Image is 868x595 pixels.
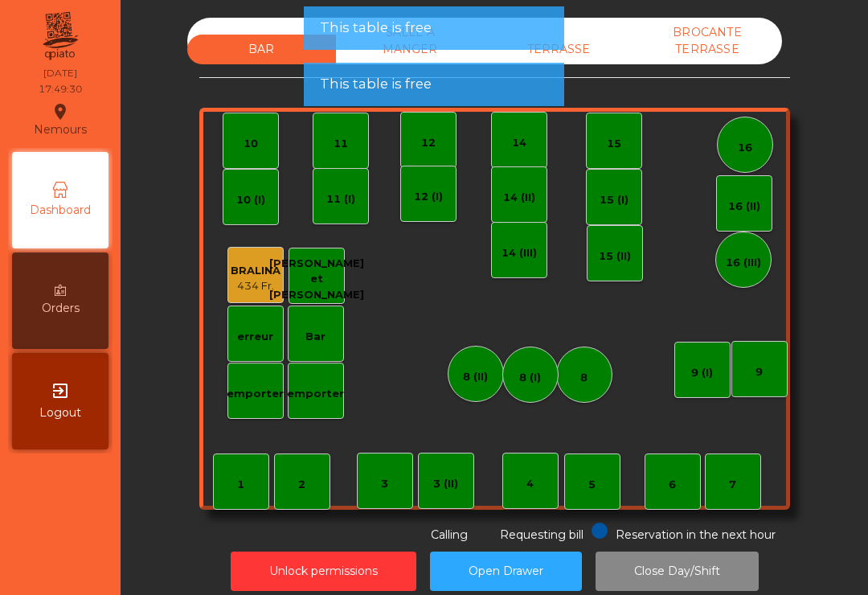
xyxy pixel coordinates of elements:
span: Reservation in the next hour [616,527,776,542]
div: 14 [512,135,526,151]
img: qpiato [40,8,80,64]
div: 16 (III) [726,255,761,271]
span: Requesting bill [500,527,583,542]
span: Calling [431,527,468,542]
span: Logout [39,404,81,421]
div: 5 [588,477,596,493]
div: 16 [738,140,752,156]
div: 14 (II) [503,190,535,206]
div: 9 (I) [691,365,713,381]
div: 8 (I) [519,370,541,386]
div: 3 [381,476,388,492]
div: BROCANTE TERRASSE [633,18,782,64]
div: [PERSON_NAME] et [PERSON_NAME] [269,256,364,303]
div: 8 (II) [463,369,488,385]
span: This table is free [320,74,432,94]
div: 12 [421,135,436,151]
i: exit_to_app [51,381,70,400]
div: 15 (I) [600,192,628,208]
div: 15 [607,136,621,152]
div: 2 [298,477,305,493]
span: Orders [42,300,80,317]
button: Close Day/Shift [596,552,759,591]
div: 11 (I) [326,191,355,207]
span: Dashboard [30,202,91,219]
div: emporter [227,386,284,402]
div: BRALINA [231,263,280,279]
div: 4 [526,476,534,492]
div: Bar [305,329,325,345]
span: This table is free [320,18,432,38]
div: BAR [187,35,336,64]
div: emporter [287,386,344,402]
div: Nemours [34,100,87,140]
div: 9 [755,364,763,380]
button: Open Drawer [430,552,582,591]
div: 1 [237,477,244,493]
button: Unlock permissions [231,552,416,591]
div: [DATE] [43,66,77,80]
div: 10 [244,136,258,152]
div: 8 [580,370,588,386]
div: 6 [669,477,676,493]
i: location_on [51,102,70,121]
div: 16 (II) [728,199,760,215]
div: 10 (I) [236,192,265,208]
div: 17:49:30 [39,82,82,96]
div: 12 (I) [414,189,443,205]
div: 11 [334,136,348,152]
div: 7 [729,477,736,493]
div: erreur [237,329,273,345]
div: 434 Fr. [231,278,280,294]
div: 15 (II) [599,248,631,265]
div: 3 (II) [433,476,458,492]
div: 14 (III) [502,245,537,261]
